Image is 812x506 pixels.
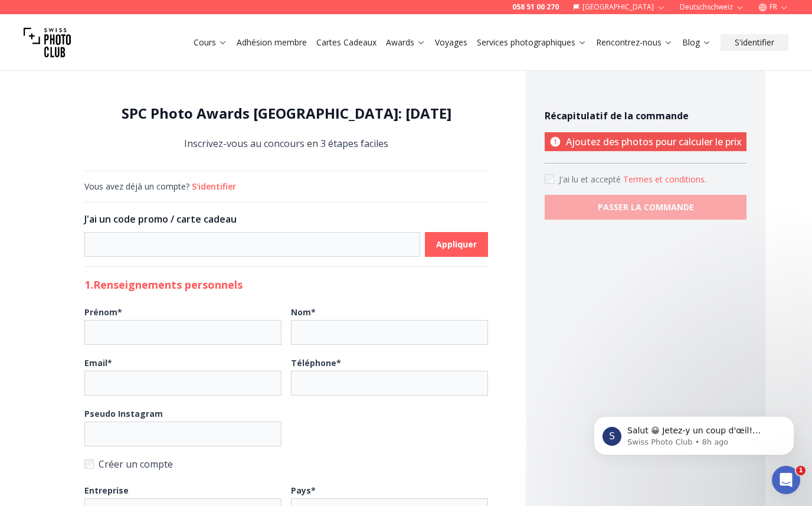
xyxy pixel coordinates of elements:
a: Rencontrez-nous [596,37,673,48]
h3: J'ai un code promo / carte cadeau [84,212,488,226]
b: PASSER LA COMMANDE [598,201,694,213]
p: Ajoutez des photos pour calculer le prix [545,132,746,151]
b: Email * [84,357,112,368]
a: Awards [386,37,425,48]
b: Appliquer [436,239,477,250]
input: Créer un compte [84,459,94,469]
input: Accept terms [545,174,554,184]
button: Accept termsJ'ai lu et accepté [623,174,706,185]
button: Cours [189,34,232,51]
a: 058 51 00 270 [512,2,559,12]
a: Services photographiques [477,37,587,48]
h2: 1. Renseignements personnels [84,276,488,293]
a: Cartes Cadeaux [316,37,376,48]
iframe: Intercom live chat [772,466,800,494]
input: Téléphone* [291,371,488,396]
button: Rencontrez-nous [591,34,677,51]
button: Awards [381,34,430,51]
div: Inscrivez-vous au concours en 3 étapes faciles [84,104,488,152]
b: Pseudo Instagram [84,408,163,419]
b: Nom * [291,306,316,318]
button: Blog [677,34,716,51]
input: Prénom* [84,320,281,345]
h4: Récapitulatif de la commande [545,109,746,123]
span: 1 [796,466,806,475]
b: Pays * [291,485,316,496]
button: PASSER LA COMMANDE [545,195,746,220]
h1: SPC Photo Awards [GEOGRAPHIC_DATA]: [DATE] [84,104,488,123]
div: Vous avez déjà un compte? [84,181,488,192]
a: Cours [194,37,227,48]
button: Adhésion membre [232,34,312,51]
img: Swiss photo club [24,19,71,66]
input: Pseudo Instagram [84,422,281,446]
button: Cartes Cadeaux [312,34,381,51]
label: Créer un compte [84,456,488,472]
button: Appliquer [425,232,488,257]
a: Blog [682,37,711,48]
button: Voyages [430,34,472,51]
input: Email* [84,371,281,396]
button: S'identifier [721,34,788,51]
b: Entreprise [84,485,129,496]
b: Prénom * [84,306,122,318]
span: J'ai lu et accepté [559,174,623,185]
button: S'identifier [192,181,236,192]
a: Voyages [435,37,467,48]
a: Adhésion membre [237,37,307,48]
button: Services photographiques [472,34,591,51]
b: Téléphone * [291,357,341,368]
iframe: Intercom notifications message [576,391,812,474]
